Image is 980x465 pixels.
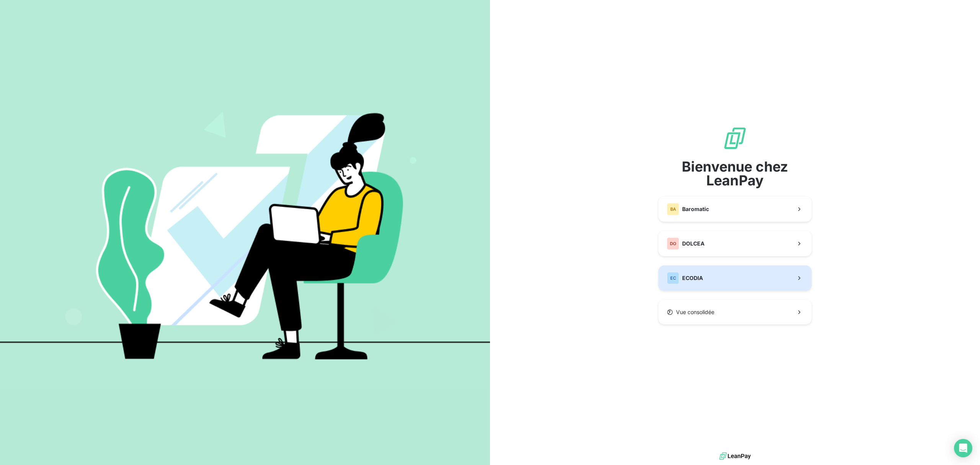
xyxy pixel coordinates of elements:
span: Baromatic [682,205,709,213]
img: logo [719,450,751,462]
button: ECECODIA [658,265,812,291]
span: DOLCEA [682,240,704,247]
span: ECODIA [682,274,703,282]
div: Open Intercom Messenger [954,439,972,457]
div: BA [667,203,679,215]
button: DODOLCEA [658,231,812,256]
div: DO [667,237,679,250]
button: BABaromatic [658,196,812,222]
span: Bienvenue chez LeanPay [658,160,812,187]
img: logo sigle [723,126,747,151]
button: Vue consolidée [658,300,812,324]
span: Vue consolidée [676,308,714,316]
div: EC [667,272,679,284]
